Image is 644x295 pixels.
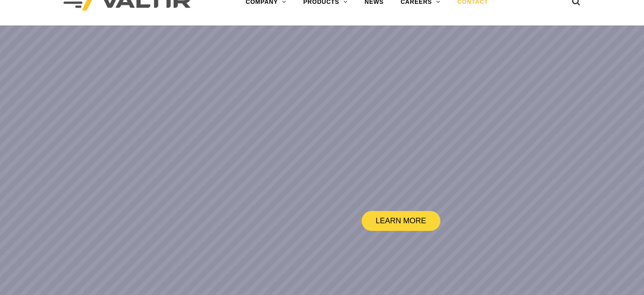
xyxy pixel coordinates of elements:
a: LEARN MORE [362,211,440,231]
